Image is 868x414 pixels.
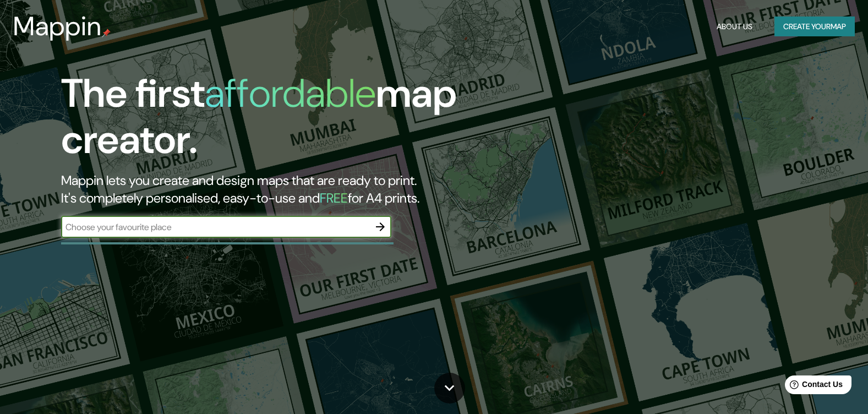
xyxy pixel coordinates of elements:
[61,172,495,207] h2: Mappin lets you create and design maps that are ready to print. It's completely personalised, eas...
[61,70,495,172] h1: The first map creator.
[770,371,856,402] iframe: Help widget launcher
[320,189,348,206] h5: FREE
[205,68,376,119] h1: affordable
[774,17,855,37] button: Create yourmap
[102,29,111,37] img: mappin-pin
[13,11,102,42] h3: Mappin
[712,17,757,37] button: About Us
[61,221,369,233] input: Choose your favourite place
